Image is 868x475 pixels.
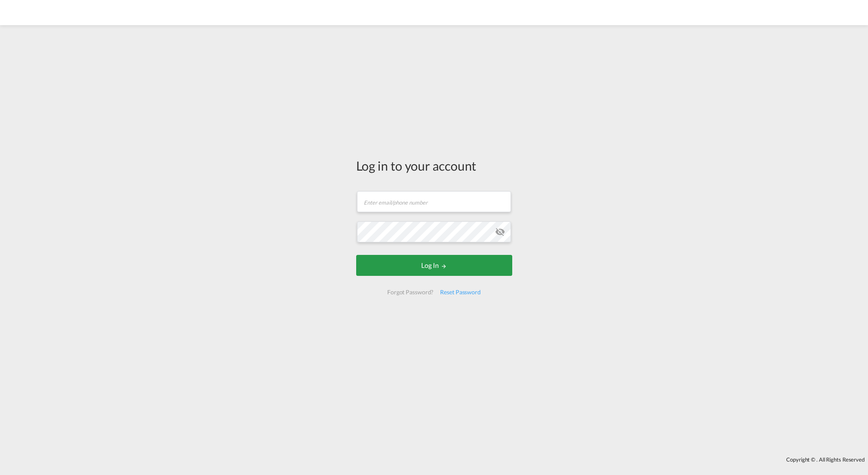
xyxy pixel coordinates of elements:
[437,285,484,300] div: Reset Password
[384,285,437,300] div: Forgot Password?
[356,255,512,276] button: LOGIN
[356,157,512,174] div: Log in to your account
[357,191,511,212] input: Enter email/phone number
[495,227,505,237] md-icon: icon-eye-off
